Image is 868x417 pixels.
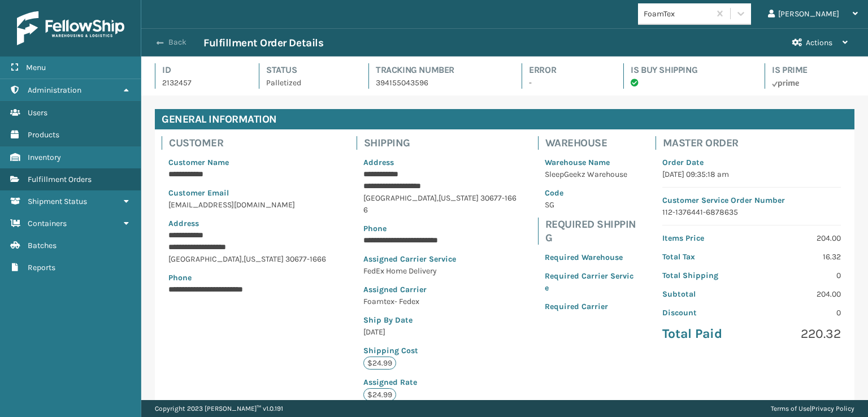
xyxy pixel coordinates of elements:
[266,63,348,77] h4: Status
[662,232,745,244] p: Items Price
[529,63,603,77] h4: Error
[806,38,832,47] span: Actions
[28,175,92,184] span: Fulfillment Orders
[364,136,524,150] h4: Shipping
[363,284,518,296] p: Assigned Carrier
[545,199,635,211] p: SG
[662,270,745,281] p: Total Shipping
[363,193,437,203] span: [GEOGRAPHIC_DATA]
[363,158,394,167] span: Address
[782,29,858,57] button: Actions
[662,206,841,218] p: 112-1376441-6878635
[662,157,841,168] p: Order Date
[662,307,745,319] p: Discount
[363,357,396,370] p: $24.99
[758,288,841,300] p: 204.00
[663,136,848,150] h4: Master Order
[155,109,854,129] h4: General Information
[28,241,57,250] span: Batches
[28,130,59,140] span: Products
[545,168,635,180] p: SleepGeekz Warehouse
[17,11,124,45] img: logo
[545,218,642,245] h4: Required Shipping
[363,314,518,326] p: Ship By Date
[771,400,854,417] div: |
[266,77,348,89] p: Palletized
[162,77,238,89] p: 2132457
[545,301,635,312] p: Required Carrier
[363,345,518,357] p: Shipping Cost
[662,251,745,263] p: Total Tax
[437,193,439,203] span: ,
[168,219,199,228] span: Address
[203,36,323,50] h3: Fulfillment Order Details
[662,288,745,300] p: Subtotal
[529,77,603,89] p: -
[28,108,47,118] span: Users
[662,194,841,206] p: Customer Service Order Number
[758,251,841,263] p: 16.32
[811,405,854,412] a: Privacy Policy
[662,325,745,342] p: Total Paid
[545,157,635,168] p: Warehouse Name
[151,37,203,47] button: Back
[244,254,284,264] span: [US_STATE]
[28,263,55,272] span: Reports
[28,85,81,95] span: Administration
[285,254,326,264] span: 30677-1666
[758,307,841,319] p: 0
[155,400,283,417] p: Copyright 2023 [PERSON_NAME]™ v 1.0.191
[758,325,841,342] p: 220.32
[363,388,396,401] p: $24.99
[758,270,841,281] p: 0
[363,253,518,265] p: Assigned Carrier Service
[242,254,244,264] span: ,
[376,77,501,89] p: 394155043596
[168,272,336,284] p: Phone
[168,254,242,264] span: [GEOGRAPHIC_DATA]
[772,63,854,77] h4: Is Prime
[545,270,635,294] p: Required Carrier Service
[363,223,518,234] p: Phone
[28,219,67,228] span: Containers
[771,405,810,412] a: Terms of Use
[363,265,518,277] p: FedEx Home Delivery
[168,187,336,199] p: Customer Email
[363,296,518,307] p: Foamtex- Fedex
[758,232,841,244] p: 204.00
[545,136,642,150] h4: Warehouse
[26,63,46,72] span: Menu
[162,63,238,77] h4: Id
[662,168,841,180] p: [DATE] 09:35:18 am
[545,251,635,263] p: Required Warehouse
[28,153,61,162] span: Inventory
[644,8,711,20] div: FoamTex
[28,197,87,206] span: Shipment Status
[168,157,336,168] p: Customer Name
[439,193,479,203] span: [US_STATE]
[169,136,343,150] h4: Customer
[168,199,336,211] p: [EMAIL_ADDRESS][DOMAIN_NAME]
[376,63,501,77] h4: Tracking Number
[545,187,635,199] p: Code
[631,63,744,77] h4: Is Buy Shipping
[363,326,518,338] p: [DATE]
[363,376,518,388] p: Assigned Rate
